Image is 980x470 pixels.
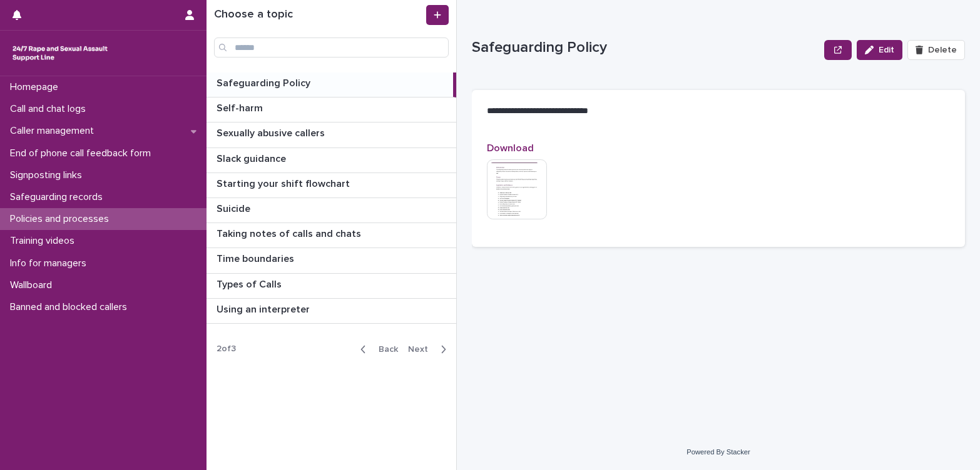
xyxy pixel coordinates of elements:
button: Edit [857,40,902,60]
p: Safeguarding records [5,191,113,203]
button: Back [350,344,403,355]
p: Self-harm [217,100,265,114]
span: Delete [928,46,957,54]
a: Using an interpreterUsing an interpreter [207,299,456,324]
p: Caller management [5,125,104,137]
span: Edit [879,46,894,54]
span: Back [371,345,398,354]
p: Sexually abusive callers [217,125,327,139]
p: Banned and blocked callers [5,301,137,313]
p: Safeguarding Policy [472,39,819,57]
a: SuicideSuicide [207,198,456,223]
a: Taking notes of calls and chatsTaking notes of calls and chats [207,223,456,248]
p: Taking notes of calls and chats [217,226,364,240]
p: Homepage [5,81,68,93]
p: Slack guidance [217,151,288,165]
a: Safeguarding PolicySafeguarding Policy [207,72,456,97]
a: Time boundariesTime boundaries [207,248,456,273]
p: Types of Calls [217,276,284,291]
a: Types of CallsTypes of Calls [207,274,456,299]
p: Info for managers [5,257,96,269]
p: Wallboard [5,279,62,291]
a: Starting your shift flowchartStarting your shift flowchart [207,173,456,198]
p: Suicide [217,201,253,215]
p: Starting your shift flowchart [217,176,352,190]
img: rhQMoQhaT3yELyF149Cw [10,41,110,66]
a: Slack guidanceSlack guidance [207,148,456,173]
p: Signposting links [5,169,92,181]
p: Policies and processes [5,213,119,225]
button: Delete [907,40,965,60]
span: Next [408,345,436,354]
p: Training videos [5,235,84,247]
p: Using an interpreter [217,301,312,316]
a: Powered By Stacker [687,448,750,456]
button: Next [403,344,456,355]
input: Search [214,37,449,57]
p: 2 of 3 [207,334,246,364]
span: Download [487,143,534,153]
p: Call and chat logs [5,103,96,115]
p: Time boundaries [217,251,297,265]
a: Self-harmSelf-harm [207,97,456,122]
a: Sexually abusive callersSexually abusive callers [207,122,456,147]
p: Safeguarding Policy [217,75,313,89]
h1: Choose a topic [214,8,424,22]
p: End of phone call feedback form [5,147,161,159]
